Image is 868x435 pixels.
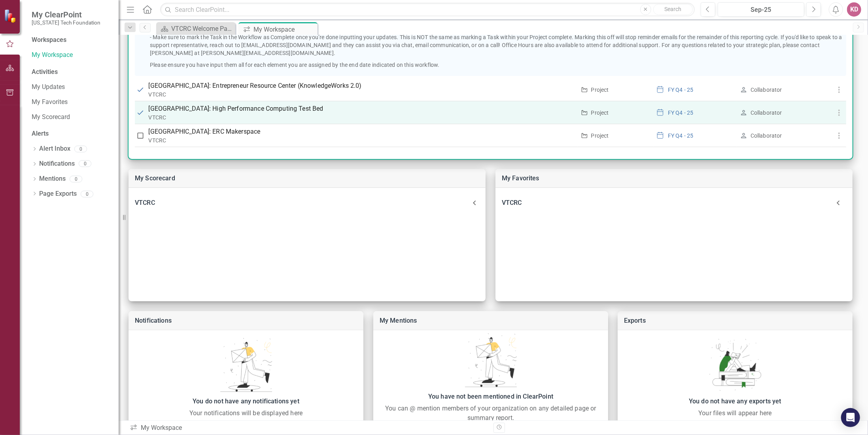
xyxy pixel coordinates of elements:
[149,127,576,136] p: [GEOGRAPHIC_DATA]: ERC Makerspace
[70,176,82,182] div: 0
[74,146,87,152] div: 0
[32,10,100,19] span: My ClearPoint
[653,4,693,15] button: Search
[664,6,681,12] span: Search
[149,91,576,98] div: VTCRC
[591,86,609,94] div: Project
[4,9,18,23] img: ClearPoint Strategy
[32,68,111,77] div: Activities
[847,2,861,17] button: KD
[591,109,609,117] div: Project
[718,2,805,17] button: Sep-25
[32,129,111,138] div: Alerts
[149,104,576,113] p: [GEOGRAPHIC_DATA]: High Performance Computing Test Bed
[668,109,694,117] div: FY Q4 - 25
[135,174,175,182] a: My Scorecard
[32,19,100,26] small: [US_STATE] Tech Foundation
[158,24,233,34] a: VTCRC Welcome Page
[380,317,417,324] a: My Mentions
[135,317,172,324] a: Notifications
[591,132,609,140] div: Project
[622,396,849,407] div: You do not have any exports yet
[129,194,486,212] div: VTCRC
[32,83,111,92] a: My Updates
[622,409,849,418] div: Your files will appear here
[751,132,782,140] div: Collaborator
[39,174,66,183] a: Mentions
[132,409,359,418] div: Your notifications will be displayed here
[81,191,93,197] div: 0
[377,404,604,423] div: You can @ mention members of your organization on any detailed page or summary report.
[668,132,694,140] div: FY Q4 - 25
[39,189,77,199] a: Page Exports
[502,197,830,208] div: VTCRC
[149,81,576,91] p: [GEOGRAPHIC_DATA]: Entrepreneur Resource Center (KnowledgeWorks 2.0)
[720,5,802,15] div: Sep-25
[253,25,316,34] div: My Workspace
[495,194,853,212] div: VTCRC
[79,161,91,167] div: 0
[171,24,233,34] div: VTCRC Welcome Page
[160,3,694,17] input: Search ClearPoint...
[132,396,359,407] div: You do not have any notifications yet
[32,36,66,45] div: Workspaces
[150,33,843,57] p: - Make sure to mark the Task in the Workflow as Complete once you’re done inputting your updates....
[135,197,470,208] div: VTCRC
[130,424,488,433] div: My Workspace
[39,144,70,153] a: Alert Inbox
[668,86,694,94] div: FY Q4 - 25
[32,98,111,107] a: My Favorites
[502,174,539,182] a: My Favorites
[149,136,576,144] div: VTCRC
[32,51,111,60] a: My Workspace
[841,408,860,427] div: Open Intercom Messenger
[377,391,604,402] div: You have not been mentioned in ClearPoint
[751,109,782,117] div: Collaborator
[751,86,782,94] div: Collaborator
[149,113,576,121] div: VTCRC
[39,159,75,168] a: Notifications
[32,113,111,122] a: My Scorecard
[624,317,646,324] a: Exports
[150,61,843,69] p: Please ensure you have input them all for each element you are assigned by the end date indicated...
